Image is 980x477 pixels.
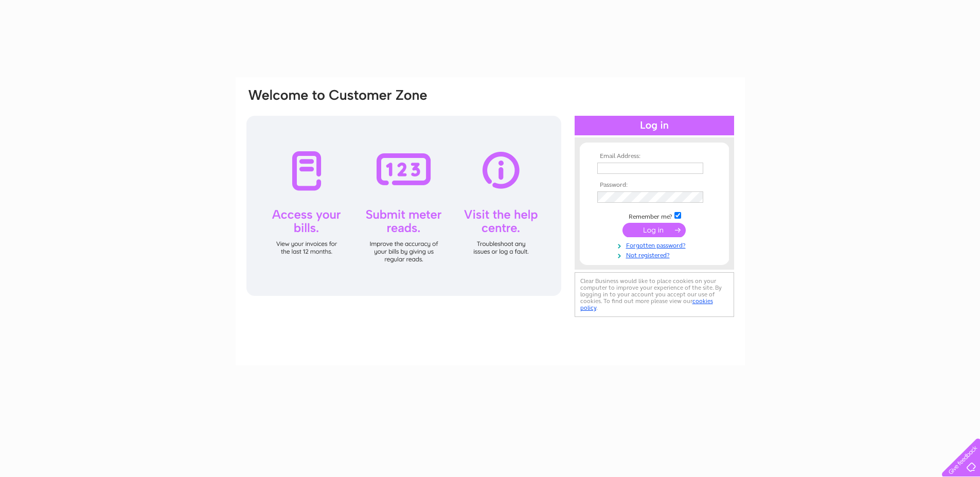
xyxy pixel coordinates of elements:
[595,210,714,221] td: Remember me?
[622,223,686,237] input: Submit
[597,240,714,250] a: Forgotten password?
[595,182,714,189] th: Password:
[580,297,713,311] a: cookies policy
[595,153,714,160] th: Email Address:
[575,272,734,317] div: Clear Business would like to place cookies on your computer to improve your experience of the sit...
[597,250,714,259] a: Not registered?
